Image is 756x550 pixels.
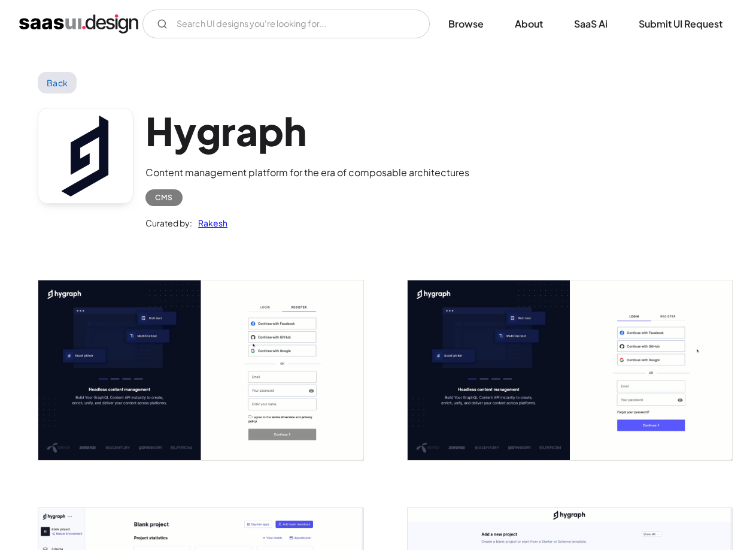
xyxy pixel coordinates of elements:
[145,108,469,154] h1: Hygraph
[142,10,430,38] form: Email Form
[142,10,430,38] input: Search UI designs you're looking for...
[408,280,732,460] img: 6426e395cf7f897713996db2_Hygraph%20-%20Login.png
[624,11,737,37] a: Submit UI Request
[145,165,469,180] div: Content management platform for the era of composable architectures
[19,14,138,34] a: home
[155,191,173,205] div: CMS
[408,280,732,460] a: open lightbox
[434,11,498,37] a: Browse
[145,216,192,230] div: Curated by:
[192,216,227,230] a: Rakesh
[38,280,363,460] img: 6426e396f97c793e65e0fd07_Hygraph%20-%20Register.png
[38,280,363,460] a: open lightbox
[560,11,622,37] a: SaaS Ai
[500,11,557,37] a: About
[38,72,77,93] a: Back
